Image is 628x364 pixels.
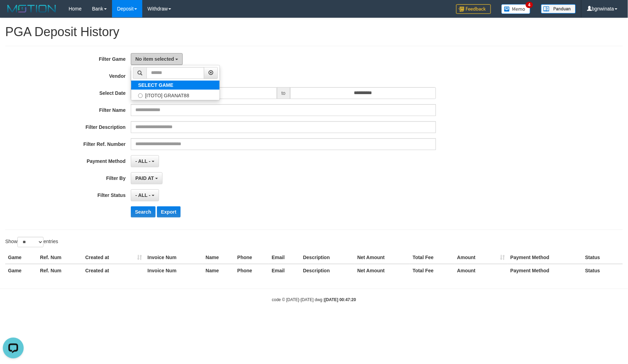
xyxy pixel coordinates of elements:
[410,264,454,277] th: Total Fee
[131,155,159,167] button: - ALL -
[5,25,623,39] h1: PGA Deposit History
[5,3,58,14] img: MOTION_logo.png
[3,3,24,24] button: Open LiveChat chat widget
[582,264,623,277] th: Status
[355,251,410,264] th: Net Amount
[454,251,508,264] th: Amount
[17,237,43,247] select: Showentries
[410,251,454,264] th: Total Fee
[131,53,183,65] button: No item selected
[145,264,203,277] th: Invoice Num
[131,172,162,184] button: PAID AT
[37,264,82,277] th: Ref. Num
[526,2,533,8] span: 4
[131,81,220,90] a: SELECT GAME
[138,93,143,98] input: [ITOTO] GRANAT88
[131,206,156,217] button: Search
[145,251,203,264] th: Invoice Num
[300,251,355,264] th: Description
[456,4,491,14] img: Feedback.jpg
[5,251,37,264] th: Game
[135,158,151,164] span: - ALL -
[325,297,356,302] strong: [DATE] 00:47:20
[131,189,159,201] button: - ALL -
[272,297,356,302] small: code © [DATE]-[DATE] dwg |
[269,264,300,277] th: Email
[277,87,290,99] span: to
[501,4,531,14] img: Button%20Memo.svg
[541,4,576,14] img: panduan.png
[234,264,269,277] th: Phone
[508,264,582,277] th: Payment Method
[135,56,174,62] span: No item selected
[234,251,269,264] th: Phone
[138,82,173,88] b: SELECT GAME
[157,206,181,217] button: Export
[300,264,355,277] th: Description
[5,264,37,277] th: Game
[82,264,145,277] th: Created at
[131,90,220,100] label: [ITOTO] GRANAT88
[203,264,234,277] th: Name
[269,251,300,264] th: Email
[82,251,145,264] th: Created at
[508,251,582,264] th: Payment Method
[355,264,410,277] th: Net Amount
[135,192,151,198] span: - ALL -
[203,251,234,264] th: Name
[135,175,154,181] span: PAID AT
[37,251,82,264] th: Ref. Num
[454,264,508,277] th: Amount
[5,237,58,247] label: Show entries
[582,251,623,264] th: Status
